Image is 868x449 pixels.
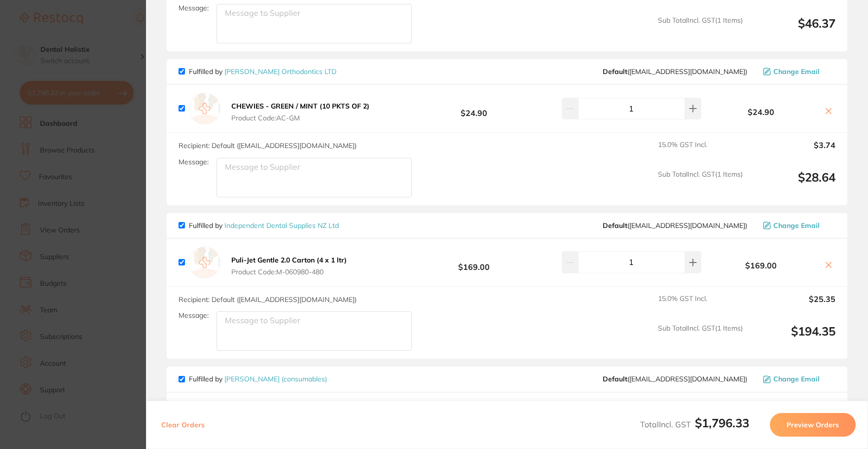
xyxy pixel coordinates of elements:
button: Change Email [760,67,835,76]
span: info@arthurhall.co.nz [603,68,747,75]
output: $194.35 [751,324,835,351]
a: [PERSON_NAME] Orthodontics LTD [224,67,336,76]
b: Default [603,67,627,76]
b: Default [603,221,627,230]
span: Sub Total Incl. GST ( 1 Items) [658,324,743,351]
b: $24.90 [408,99,540,117]
b: $169.00 [704,261,818,270]
b: $24.90 [704,108,818,116]
label: Message: [179,158,209,166]
output: $25.35 [751,295,835,316]
b: Default [603,374,627,383]
p: Fulfilled by [189,222,339,229]
b: $1,796.33 [695,415,749,430]
button: Change Email [760,374,835,383]
b: CHEWIES - GREEN / MINT (10 PKTS OF 2) [231,102,369,111]
span: Recipient: Default ( [EMAIL_ADDRESS][DOMAIN_NAME] ) [179,141,357,150]
span: Change Email [773,375,820,383]
span: Product Code: M-060980-480 [231,268,347,276]
span: Sub Total Incl. GST ( 1 Items) [658,16,743,43]
span: Recipient: Default ( [EMAIL_ADDRESS][DOMAIN_NAME] ) [179,295,357,304]
span: Change Email [773,68,820,75]
span: 15.0 % GST Incl. [658,141,743,162]
img: empty.jpg [189,247,220,278]
button: Change Email [760,221,835,230]
output: $46.37 [751,16,835,43]
output: $28.64 [751,170,835,197]
button: Preview Orders [770,413,856,437]
button: Puli-Jet Gentle 2.0 Carton (4 x 1 ltr) Product Code:M-060980-480 [228,256,350,276]
button: CHEWIES - GREEN / MINT (10 PKTS OF 2) Product Code:AC-GM [228,102,372,122]
span: 15.0 % GST Incl. [658,295,743,316]
span: Sub Total Incl. GST ( 1 Items) [658,170,743,197]
span: Product Code: AC-GM [231,114,369,122]
p: Fulfilled by [189,68,336,75]
span: Total Incl. GST [640,419,749,429]
label: Message: [179,4,209,12]
b: $169.00 [408,253,540,271]
a: [PERSON_NAME] (consumables) [224,374,327,383]
button: Clear Orders [158,413,208,437]
output: $3.74 [751,141,835,162]
a: Independent Dental Supplies NZ Ltd [224,221,339,230]
span: admin@independentdental.co.nz [603,222,747,229]
img: empty.jpg [189,93,220,124]
span: Change Email [773,222,820,229]
span: info@henryschein.co.nz [603,375,747,383]
b: Puli-Jet Gentle 2.0 Carton (4 x 1 ltr) [231,256,347,264]
label: Message: [179,311,209,320]
p: Fulfilled by [189,375,327,383]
